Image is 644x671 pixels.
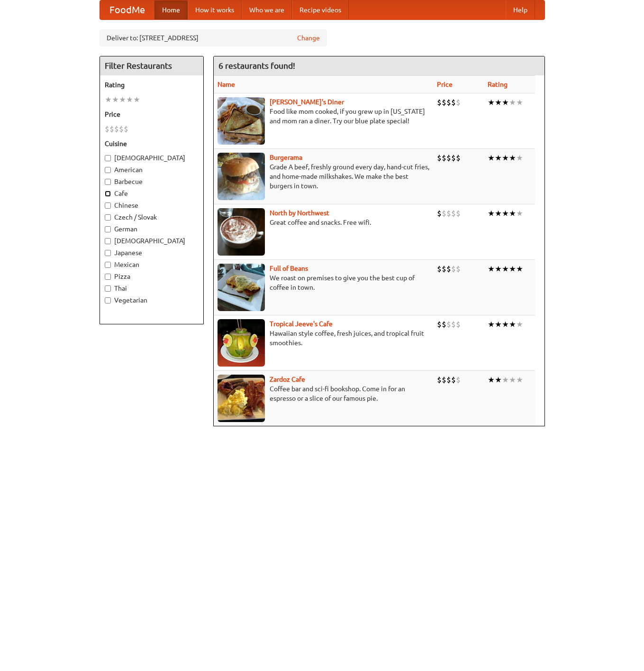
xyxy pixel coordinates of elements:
[112,94,119,105] li: ★
[451,208,456,219] li: $
[495,319,502,330] li: ★
[218,61,295,70] ng-pluralize: 6 restaurants found!
[105,189,199,198] label: Cafe
[218,162,429,191] p: Grade A beef, freshly ground every day, hand-cut fries, and home-made milkshakes. We make the bes...
[502,319,509,330] li: ★
[437,153,442,163] li: $
[270,209,329,217] a: North by Northwest
[105,238,111,244] input: [DEMOGRAPHIC_DATA]
[109,124,114,134] li: $
[495,264,502,274] li: ★
[105,236,199,246] label: [DEMOGRAPHIC_DATA]
[502,264,509,274] li: ★
[437,319,442,330] li: $
[506,0,535,19] a: Help
[270,154,302,161] b: Burgerama
[105,260,199,269] label: Mexican
[488,153,495,163] li: ★
[451,153,456,163] li: $
[119,94,126,105] li: ★
[456,319,461,330] li: $
[446,375,451,385] li: $
[105,167,111,173] input: American
[516,375,523,385] li: ★
[456,208,461,219] li: $
[105,248,199,257] label: Japanese
[495,208,502,219] li: ★
[270,320,333,328] a: Tropical Jeeve's Cafe
[488,208,495,219] li: ★
[509,97,516,108] li: ★
[218,97,265,145] img: sallys.jpg
[437,264,442,274] li: $
[509,319,516,330] li: ★
[105,295,199,305] label: Vegetarian
[105,155,111,161] input: [DEMOGRAPHIC_DATA]
[495,375,502,385] li: ★
[446,264,451,274] li: $
[105,94,112,105] li: ★
[218,264,265,311] img: beans.jpg
[105,110,199,119] h5: Price
[154,0,188,19] a: Home
[442,319,446,330] li: $
[105,272,199,281] label: Pizza
[488,319,495,330] li: ★
[456,97,461,108] li: $
[218,329,429,348] p: Hawaiian style coffee, fresh juices, and tropical fruit smoothies.
[516,319,523,330] li: ★
[105,224,199,234] label: German
[437,97,442,108] li: $
[451,319,456,330] li: $
[105,214,111,221] input: Czech / Slovak
[509,208,516,219] li: ★
[488,264,495,274] li: ★
[270,265,308,272] a: Full of Beans
[119,124,124,134] li: $
[437,208,442,219] li: $
[495,153,502,163] li: ★
[100,29,327,46] div: Deliver to: [STREET_ADDRESS]
[105,285,111,292] input: Thai
[133,94,140,105] li: ★
[218,384,429,403] p: Coffee bar and sci-fi bookshop. Come in for an espresso or a slice of our famous pie.
[218,153,265,200] img: burgerama.jpg
[502,97,509,108] li: ★
[437,81,453,88] a: Price
[270,376,305,383] b: Zardoz Cafe
[105,177,199,186] label: Barbecue
[502,375,509,385] li: ★
[105,201,199,210] label: Chinese
[446,153,451,163] li: $
[456,153,461,163] li: $
[509,375,516,385] li: ★
[105,226,111,232] input: German
[270,98,344,106] a: [PERSON_NAME]'s Diner
[100,56,203,75] h4: Filter Restaurants
[105,165,199,175] label: American
[105,262,111,268] input: Mexican
[105,202,111,209] input: Chinese
[242,0,292,19] a: Who we are
[114,124,119,134] li: $
[488,81,508,88] a: Rating
[516,153,523,163] li: ★
[105,139,199,148] h5: Cuisine
[188,0,242,19] a: How it works
[218,273,429,292] p: We roast on premises to give you the best cup of coffee in town.
[218,107,429,126] p: Food like mom cooked, if you grew up in [US_STATE] and mom ran a diner. Try our blue plate special!
[105,153,199,163] label: [DEMOGRAPHIC_DATA]
[509,264,516,274] li: ★
[446,97,451,108] li: $
[124,124,128,134] li: $
[105,250,111,256] input: Japanese
[516,97,523,108] li: ★
[442,264,446,274] li: $
[451,264,456,274] li: $
[105,297,111,303] input: Vegetarian
[451,375,456,385] li: $
[218,218,429,227] p: Great coffee and snacks. Free wifi.
[442,208,446,219] li: $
